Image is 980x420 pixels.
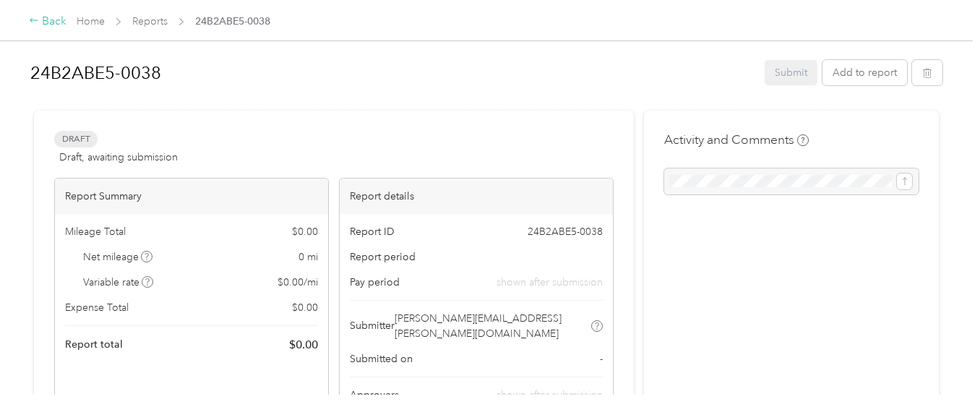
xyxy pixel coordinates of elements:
span: Approvers [350,387,399,403]
span: Variable rate [83,275,154,290]
a: Reports [132,15,168,27]
button: Add to report [822,60,907,85]
span: [PERSON_NAME][EMAIL_ADDRESS][PERSON_NAME][DOMAIN_NAME] [395,311,589,341]
span: - [600,351,603,367]
span: Draft [54,131,98,147]
span: shown after submission [497,275,603,290]
h1: 24B2ABE5-0038 [30,56,755,90]
div: Back [29,13,66,30]
div: Report Summary [55,179,328,214]
h4: Activity and Comments [664,131,809,149]
span: 24B2ABE5-0038 [195,14,270,29]
span: Net mileage [83,249,153,265]
span: $ 0.00 [292,224,318,239]
span: Pay period [350,275,400,290]
span: Draft, awaiting submission [59,150,178,165]
span: $ 0.00 [292,300,318,315]
span: $ 0.00 [289,336,318,353]
span: Submitter [350,318,395,333]
a: Home [77,15,105,27]
span: shown after submission [497,389,603,401]
iframe: Everlance-gr Chat Button Frame [899,339,980,420]
span: Report ID [350,224,395,239]
div: Report details [340,179,613,214]
span: Report period [350,249,416,265]
span: Expense Total [65,300,129,315]
span: Report total [65,337,123,352]
span: Submitted on [350,351,413,367]
span: 0 mi [298,249,318,265]
span: $ 0.00 / mi [278,275,318,290]
span: 24B2ABE5-0038 [528,224,603,239]
span: Mileage Total [65,224,126,239]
